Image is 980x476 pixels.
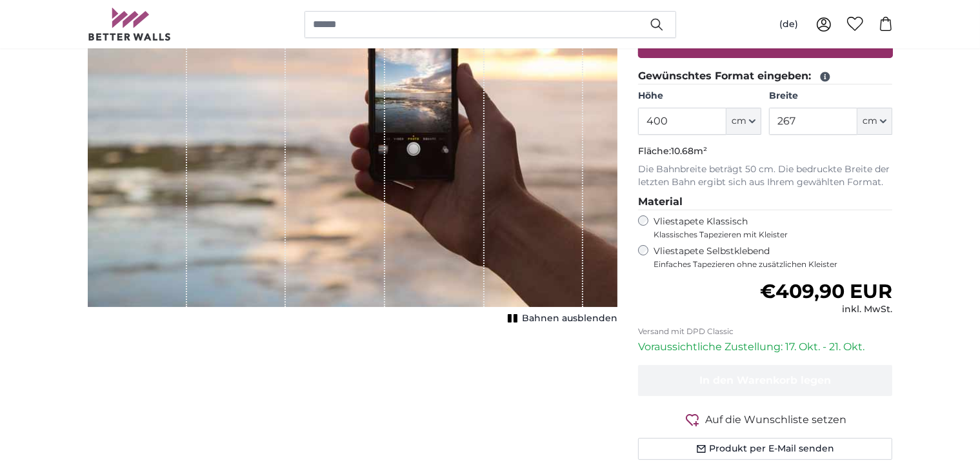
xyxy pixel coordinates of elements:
button: (de) [769,13,808,36]
span: Bahnen ausblenden [522,312,617,325]
button: Produkt per E-Mail senden [638,438,893,460]
p: Die Bahnbreite beträgt 50 cm. Die bedruckte Breite der letzten Bahn ergibt sich aus Ihrem gewählt... [638,163,893,189]
button: Bahnen ausblenden [504,310,617,328]
span: 10.68m² [671,145,707,157]
label: Vliestapete Selbstklebend [654,245,893,270]
button: cm [857,108,892,135]
span: Einfaches Tapezieren ohne zusätzlichen Kleister [654,259,893,270]
label: Breite [769,90,892,103]
img: Betterwalls [88,8,172,41]
div: inkl. MwSt. [760,303,892,316]
span: cm [863,115,877,128]
p: Voraussichtliche Zustellung: 17. Okt. - 21. Okt. [638,339,893,355]
p: Versand mit DPD Classic [638,326,893,337]
span: Klassisches Tapezieren mit Kleister [654,230,882,240]
button: Auf die Wunschliste setzen [638,412,893,428]
label: Vliestapete Klassisch [654,215,882,240]
button: In den Warenkorb legen [638,365,893,396]
p: Fläche: [638,145,893,158]
span: In den Warenkorb legen [699,374,831,386]
span: €409,90 EUR [760,279,892,303]
span: cm [732,115,746,128]
label: Höhe [638,90,761,103]
span: Auf die Wunschliste setzen [705,412,846,428]
button: cm [726,108,761,135]
legend: Material [638,194,893,210]
legend: Gewünschtes Format eingeben: [638,68,893,84]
